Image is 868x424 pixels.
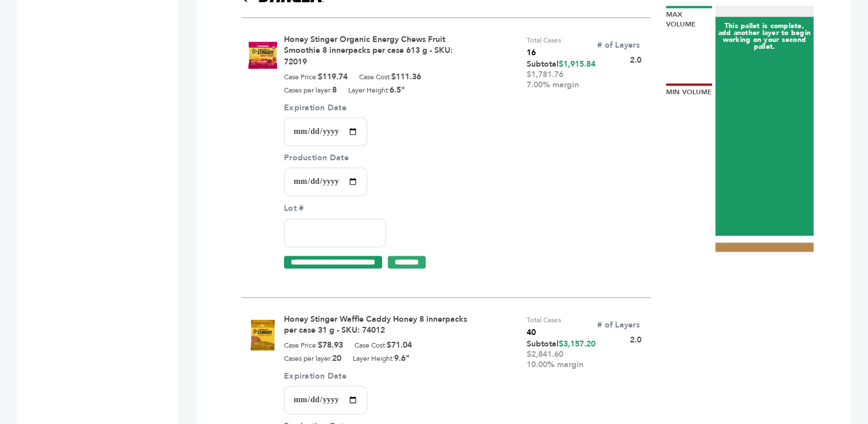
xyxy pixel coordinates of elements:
[527,70,595,90] div: $1,781.76 7.00% margin
[332,353,341,364] b: 20
[284,353,341,364] div: Cases per layer:
[318,71,348,82] b: $119.74
[666,83,712,97] div: Min Volume
[527,314,561,339] div: Total Cases
[666,6,712,29] div: Max Volume
[527,47,561,59] span: 16
[284,340,343,350] div: Case Price:
[284,203,386,214] label: Lot #
[595,314,651,346] div: 2.0
[527,339,595,370] div: Subtotal
[391,71,421,82] b: $111.36
[284,102,367,114] label: Expiration Date
[318,340,343,350] b: $78.93
[595,319,641,331] label: # of Layers
[284,85,337,95] div: Cases per layer:
[332,84,337,95] b: 8
[284,371,367,382] label: Expiration Date
[715,17,813,56] span: This pallet is complete, add another layer to begin working on your second pallet.
[527,326,561,339] span: 40
[284,314,467,336] a: Honey Stinger Waffle Caddy Honey 8 innerpacks per case 31 g - SKU: 74012
[284,153,367,163] label: Production Date
[348,85,405,95] div: Layer Height:
[527,59,595,90] div: Subtotal
[527,349,595,370] div: $2,841.60 10.00% margin
[284,72,348,82] div: Case Price:
[394,353,410,364] b: 9.6"
[527,34,561,59] div: Total Cases
[559,59,595,70] span: $1,915.84
[355,340,412,350] div: Case Cost:
[387,340,412,350] b: $71.04
[353,353,410,364] div: Layer Height:
[284,34,453,67] a: Honey Stinger Organic Energy Chews Fruit Smoothie 8 innerpacks per case 613 g - SKU: 72019
[595,40,641,51] label: # of Layers
[359,72,421,82] div: Case Cost:
[559,338,595,349] span: $3,157.20
[595,34,651,66] div: 2.0
[390,84,405,95] b: 6.5"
